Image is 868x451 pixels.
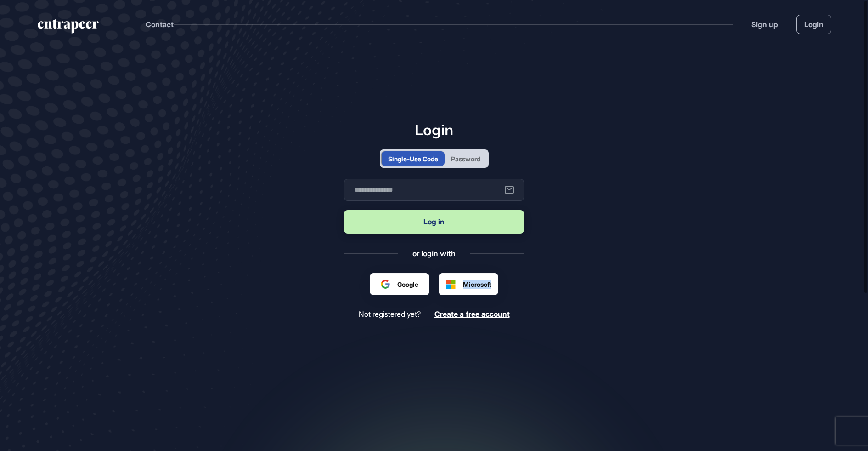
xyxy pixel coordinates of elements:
[146,18,174,30] button: Contact
[451,154,480,164] div: Password
[344,121,524,138] h1: Login
[434,309,510,319] span: Create a free account
[344,210,524,234] button: Log in
[359,310,421,319] span: Not registered yet?
[37,19,100,37] a: entrapeer-logo
[412,248,456,258] div: or login with
[463,280,491,289] span: Microsoft
[751,19,778,30] a: Sign up
[388,154,438,164] div: Single-Use Code
[796,15,831,34] a: Login
[434,310,510,319] a: Create a free account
